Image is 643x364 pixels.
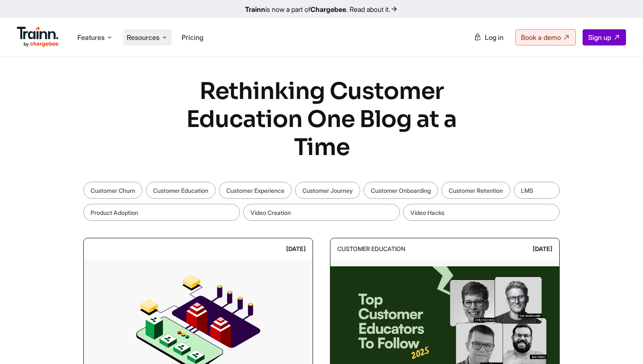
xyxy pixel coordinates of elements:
iframe: Chat Widget [600,323,643,364]
span: Log in [485,33,504,42]
div: Customer Education [337,242,405,256]
a: Product Adoption [83,204,240,221]
a: Customer Experience [219,182,292,199]
b: Trainn [245,5,265,14]
span: Resources [127,33,159,42]
h1: Rethinking Customer Education One Blog at a Time [162,77,481,161]
a: Customer Churn [83,182,142,199]
img: Trainn Logo [17,27,59,47]
a: Customer Retention [441,182,510,199]
a: Customer Journey [295,182,360,199]
a: Pricing [182,33,203,42]
span: Book a demo [521,33,561,42]
a: Customer Education [146,182,216,199]
span: Sign up [588,33,611,42]
a: Customer Onboarding [364,182,438,199]
b: Chargebee [310,5,346,14]
a: Sign up [583,29,626,45]
div: [DATE] [286,242,306,256]
div: [DATE] [533,242,552,256]
a: Video Hacks [403,204,560,221]
a: Video Creation [243,204,400,221]
span: Features [77,33,105,42]
a: LMS [514,182,560,199]
a: Log in [469,30,509,45]
a: Book a demo [515,29,576,45]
